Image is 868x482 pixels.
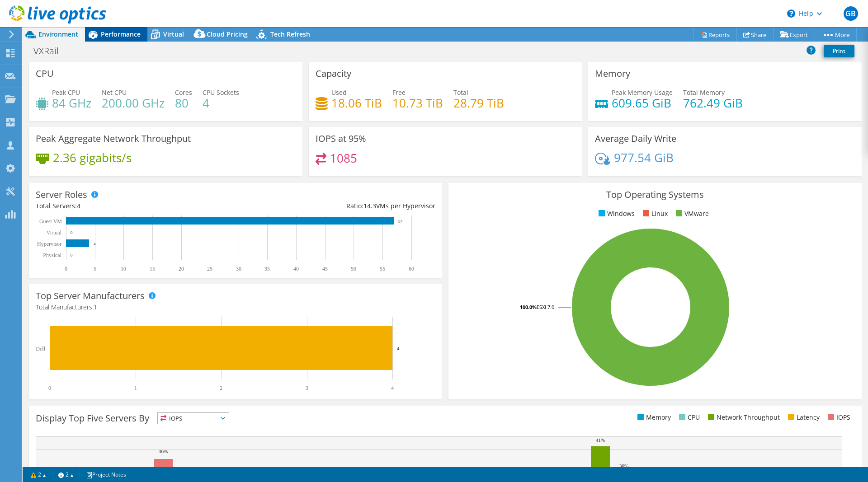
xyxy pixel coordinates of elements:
[48,385,51,391] text: 0
[693,28,737,42] a: Reports
[773,28,815,42] a: Export
[397,346,400,351] text: 4
[824,45,854,57] a: Print
[47,229,62,236] text: Virtual
[270,30,310,38] span: Tech Refresh
[207,266,212,272] text: 25
[236,266,241,272] text: 30
[158,413,229,424] span: IOPS
[596,209,635,219] li: Windows
[94,303,97,311] span: 1
[36,201,236,211] div: Total Servers:
[453,98,504,108] h4: 28.79 TiB
[677,412,700,422] li: CPU
[37,241,61,247] text: Hypervisor
[102,98,165,108] h4: 200.00 GHz
[38,30,78,38] span: Environment
[619,463,628,468] text: 30%
[24,469,52,480] a: 2
[220,385,222,391] text: 2
[380,266,385,272] text: 55
[94,242,96,246] text: 4
[826,412,850,422] li: IOPS
[787,9,795,18] svg: \n
[537,304,554,310] tspan: ESXi 7.0
[330,153,357,163] h4: 1085
[453,88,468,97] span: Total
[595,134,676,144] h3: Average Daily Write
[293,266,299,272] text: 40
[455,190,855,200] h3: Top Operating Systems
[207,30,248,38] span: Cloud Pricing
[612,98,673,108] h4: 609.65 GiB
[77,201,80,210] span: 4
[596,437,605,443] text: 41%
[331,98,382,108] h4: 18.06 TiB
[175,98,192,108] h4: 80
[392,98,443,108] h4: 10.73 TiB
[71,230,73,235] text: 0
[36,346,45,352] text: Dell
[316,69,351,79] h3: Capacity
[53,153,132,163] h4: 2.36 gigabits/s
[71,253,73,257] text: 0
[102,88,127,97] span: Net CPU
[363,201,376,210] span: 14.3
[683,98,743,108] h4: 762.49 GiB
[322,266,328,272] text: 45
[43,252,61,258] text: Physical
[351,266,356,272] text: 50
[29,46,73,56] h1: VXRail
[36,134,191,144] h3: Peak Aggregate Network Throughput
[409,266,414,272] text: 60
[614,153,674,163] h4: 977.54 GiB
[264,266,270,272] text: 35
[65,266,67,272] text: 0
[159,449,168,454] text: 36%
[331,88,347,97] span: Used
[175,88,192,97] span: Cores
[52,98,91,108] h4: 84 GHz
[520,304,537,310] tspan: 100.0%
[316,134,366,144] h3: IOPS at 95%
[36,69,54,79] h3: CPU
[398,219,403,224] text: 57
[391,385,394,391] text: 4
[150,266,155,272] text: 15
[134,385,137,391] text: 1
[36,291,145,301] h3: Top Server Manufacturers
[163,30,184,38] span: Virtual
[236,201,435,211] div: Ratio: VMs per Hypervisor
[786,412,820,422] li: Latency
[392,88,406,97] span: Free
[706,412,780,422] li: Network Throughput
[674,209,709,219] li: VMware
[121,266,126,272] text: 10
[595,69,630,79] h3: Memory
[306,385,308,391] text: 3
[844,6,858,21] span: GB
[641,209,668,219] li: Linux
[635,412,671,422] li: Memory
[52,88,80,97] span: Peak CPU
[36,190,87,200] h3: Server Roles
[36,302,435,312] h4: Total Manufacturers:
[612,88,673,97] span: Peak Memory Usage
[52,469,80,480] a: 2
[683,88,725,97] span: Total Memory
[815,28,857,42] a: More
[94,266,96,272] text: 5
[736,28,774,42] a: Share
[203,98,239,108] h4: 4
[203,88,239,97] span: CPU Sockets
[101,30,141,38] span: Performance
[179,266,184,272] text: 20
[39,218,62,225] text: Guest VM
[80,469,132,480] a: Project Notes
